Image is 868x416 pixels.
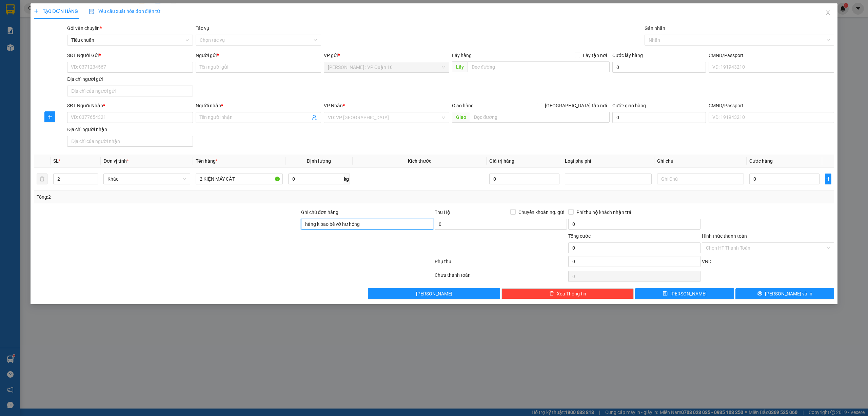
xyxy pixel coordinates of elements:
span: delete [549,291,554,296]
button: delete [37,174,47,184]
div: SĐT Người Nhận [67,102,193,109]
span: Tên hàng [196,158,218,164]
span: VND [702,259,711,264]
input: Cước giao hàng [612,112,706,123]
button: [PERSON_NAME] [368,288,500,299]
span: Giá trị hàng [489,158,514,164]
div: Người nhận [196,102,321,109]
span: Tổng cước [568,233,591,239]
span: [GEOGRAPHIC_DATA] tận nơi [542,102,610,109]
span: save [663,291,668,296]
label: Hình thức thanh toán [702,233,747,239]
span: plus [825,176,831,182]
span: [PERSON_NAME] [670,290,707,297]
span: Đơn vị tính [103,158,129,164]
button: plus [825,174,831,184]
span: Kích thước [408,158,431,164]
span: Yêu cầu xuất hóa đơn điện tử [89,8,160,14]
span: plus [45,114,55,120]
span: Hồ Chí Minh : VP Quận 10 [328,62,445,72]
input: Cước lấy hàng [612,62,706,73]
input: Ghi Chú [657,174,744,184]
div: Địa chỉ người gửi [67,75,193,83]
span: TẠO ĐƠN HÀNG [34,8,78,14]
input: Dọc đường [468,61,610,72]
div: Địa chỉ người nhận [67,126,193,133]
strong: CSKH: [19,23,36,29]
span: Phí thu hộ khách nhận trả [574,209,634,216]
label: Tác vụ [196,25,209,31]
div: VP gửi [324,52,449,59]
span: Lấy [452,61,468,72]
div: CMND/Passport [709,52,834,59]
span: printer [757,291,762,296]
label: Gán nhãn [645,25,665,31]
input: VD: Bàn, Ghế [196,174,282,184]
div: CMND/Passport [709,102,834,109]
span: Lấy hàng [452,53,472,58]
strong: PHIẾU DÁN LÊN HÀNG [45,3,134,12]
button: save[PERSON_NAME] [635,288,734,299]
span: VP Nhận [324,103,343,108]
span: Định lượng [307,158,331,164]
button: printer[PERSON_NAME] và In [735,288,834,299]
span: [PERSON_NAME] [416,290,452,297]
span: close [825,10,831,15]
span: [PERSON_NAME] và In [765,290,812,297]
span: Thu Hộ [435,210,450,215]
span: Gói vận chuyển [67,25,102,31]
div: Chưa thanh toán [434,271,568,283]
span: Giao hàng [452,103,474,108]
input: 0 [489,174,559,184]
span: Khác [107,174,186,184]
input: Địa chỉ của người nhận [67,136,193,147]
span: SL [53,158,59,164]
span: plus [34,9,39,14]
span: Ngày in phiếu: 18:48 ngày [43,14,137,21]
div: Tổng: 2 [37,193,335,201]
input: Ghi chú đơn hàng [301,219,433,230]
button: plus [44,111,55,122]
div: SĐT Người Gửi [67,52,193,59]
input: Địa chỉ của người gửi [67,86,193,96]
label: Cước giao hàng [612,103,646,108]
label: Ghi chú đơn hàng [301,210,338,215]
span: Chuyển khoản ng. gửi [516,209,567,216]
button: deleteXóa Thông tin [501,288,634,299]
span: Lấy tận nơi [580,52,610,59]
span: Xóa Thông tin [557,290,586,297]
th: Ghi chú [654,155,747,168]
span: Mã đơn: VP101110250039 [3,41,101,50]
span: kg [343,174,350,184]
img: icon [89,9,94,14]
span: CÔNG TY TNHH CHUYỂN PHÁT NHANH BẢO AN [59,23,124,35]
span: [PHONE_NUMBER] [3,23,52,35]
input: Dọc đường [470,112,610,123]
span: Cước hàng [749,158,773,164]
span: Tiêu chuẩn [71,35,189,45]
div: Phụ thu [434,258,568,270]
button: Close [818,3,837,22]
label: Cước lấy hàng [612,53,643,58]
th: Loại phụ phí [562,155,654,168]
span: Giao [452,112,470,123]
span: user-add [312,115,317,120]
div: Người gửi [196,52,321,59]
